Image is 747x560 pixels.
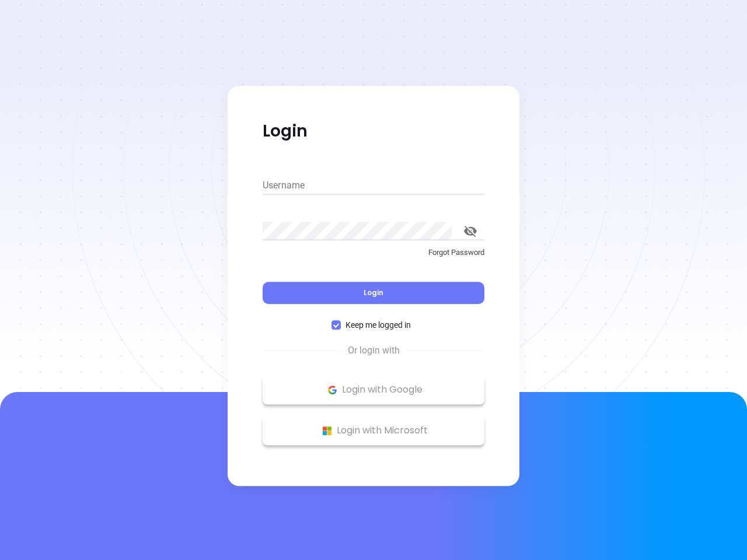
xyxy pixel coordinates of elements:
button: toggle password visibility [456,217,484,245]
p: Login [263,121,484,142]
img: Microsoft Logo [320,423,334,438]
p: Forgot Password [263,247,484,258]
span: Login [364,288,383,297]
img: Google Logo [325,383,340,397]
p: Login with Google [268,381,479,398]
a: Forgot Password [263,247,484,268]
span: Or login with [342,344,406,358]
span: Keep me logged in [341,318,416,331]
p: Login with Microsoft [268,422,479,439]
button: Google Logo Login with Google [263,375,484,404]
button: Login [263,282,484,304]
button: Microsoft Logo Login with Microsoft [263,416,484,445]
